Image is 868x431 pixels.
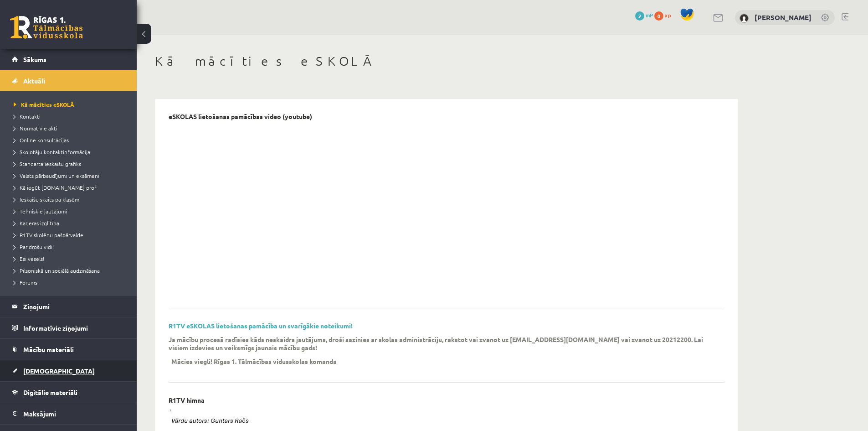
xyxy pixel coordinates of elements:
[23,345,74,353] span: Mācību materiāli
[14,113,41,120] span: Kontakti
[14,171,128,180] a: Valsts pārbaudījumi un eksāmeni
[12,403,125,424] a: Maksājumi
[171,357,212,365] p: Mācies viegli!
[14,254,128,263] a: Esi vesels!
[169,335,711,352] p: Ja mācību procesā radīsies kāds neskaidrs jautājums, droši sazinies ar skolas administrāciju, rak...
[14,219,128,227] a: Karjeras izglītība
[169,322,353,330] a: R1TV eSKOLAS lietošanas pamācība un svarīgākie noteikumi!
[14,136,69,144] span: Online konsultācijas
[14,231,128,239] a: R1TV skolēnu pašpārvalde
[14,266,128,275] a: Pilsoniskā un sociālā audzināšana
[14,267,100,274] span: Pilsoniskā un sociālā audzināšana
[14,279,37,286] span: Forums
[14,183,128,192] a: Kā iegūt [DOMAIN_NAME] prof
[635,11,653,19] a: 2 mP
[23,55,46,63] span: Sākums
[214,357,337,365] p: Rīgas 1. Tālmācības vidusskolas komanda
[23,317,125,338] legend: Informatīvie ziņojumi
[23,388,77,396] span: Digitālie materiāli
[14,124,128,132] a: Normatīvie akti
[755,13,812,22] a: [PERSON_NAME]
[23,403,125,424] legend: Maksājumi
[14,278,128,286] a: Forums
[654,11,663,21] span: 0
[635,11,644,21] span: 2
[14,231,83,239] span: R1TV skolēnu pašpārvalde
[12,317,125,338] a: Informatīvie ziņojumi
[12,360,125,381] a: [DEMOGRAPHIC_DATA]
[14,136,128,144] a: Online konsultācijas
[654,11,675,19] a: 0 xp
[12,296,125,317] a: Ziņojumi
[23,367,95,375] span: [DEMOGRAPHIC_DATA]
[14,101,74,108] span: Kā mācīties eSKOLĀ
[14,172,99,179] span: Valsts pārbaudījumi un eksāmeni
[14,112,128,120] a: Kontakti
[12,70,125,91] a: Aktuāli
[14,148,90,156] span: Skolotāju kontaktinformācija
[155,53,738,69] h1: Kā mācīties eSKOLĀ
[14,243,128,251] a: Par drošu vidi!
[14,195,128,203] a: Ieskaišu skaits pa klasēm
[740,14,749,23] img: Roberts Demidovičs
[169,396,205,404] p: R1TV himna
[12,339,125,360] a: Mācību materiāli
[646,11,653,19] span: mP
[10,16,83,39] a: Rīgas 1. Tālmācības vidusskola
[14,255,44,262] span: Esi vesels!
[14,100,128,109] a: Kā mācīties eSKOLĀ
[12,382,125,403] a: Digitālie materiāli
[14,148,128,156] a: Skolotāju kontaktinformācija
[14,160,128,168] a: Standarta ieskaišu grafiks
[23,296,125,317] legend: Ziņojumi
[14,243,54,250] span: Par drošu vidi!
[14,208,67,215] span: Tehniskie jautājumi
[14,160,81,167] span: Standarta ieskaišu grafiks
[23,77,45,85] span: Aktuāli
[14,196,79,203] span: Ieskaišu skaits pa klasēm
[14,125,57,132] span: Normatīvie akti
[665,11,671,19] span: xp
[14,219,59,227] span: Karjeras izglītība
[169,113,312,120] p: eSKOLAS lietošanas pamācības video (youtube)
[12,49,125,70] a: Sākums
[14,184,97,191] span: Kā iegūt [DOMAIN_NAME] prof
[14,207,128,215] a: Tehniskie jautājumi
